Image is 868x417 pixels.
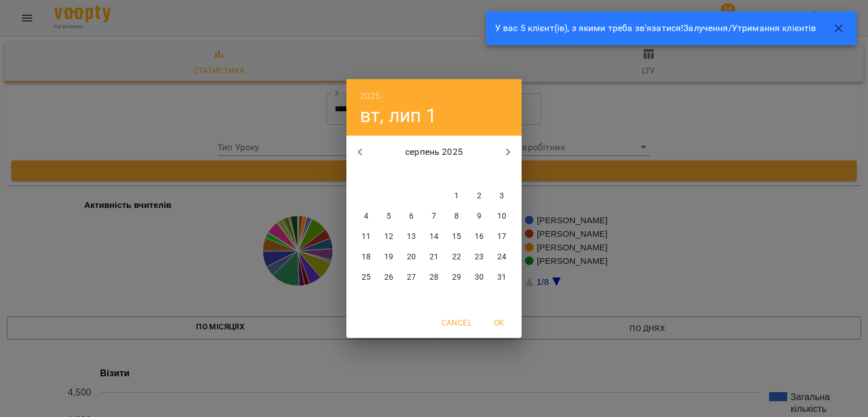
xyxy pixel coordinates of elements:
[360,104,437,127] button: вт, лип 1
[452,251,461,263] p: 22
[441,316,472,329] span: Cancel
[407,231,416,242] p: 13
[497,272,506,283] p: 31
[485,316,513,329] span: OK
[374,145,495,159] p: серпень 2025
[384,272,393,283] p: 26
[407,272,416,283] p: 27
[497,211,506,222] p: 10
[356,169,376,180] span: пн
[407,251,416,263] p: 20
[437,312,476,333] button: Cancel
[446,227,467,247] button: 15
[446,169,467,180] span: пт
[477,190,481,202] p: 2
[362,251,371,263] p: 18
[364,211,368,222] p: 4
[384,251,393,263] p: 19
[429,272,439,283] p: 28
[469,227,489,247] button: 16
[495,21,817,35] p: У вас 5 клієнт(ів), з якими треба зв'язатися!
[469,186,489,206] button: 2
[401,206,422,227] button: 6
[446,267,467,288] button: 29
[356,227,376,247] button: 11
[356,247,376,267] button: 18
[379,206,399,227] button: 5
[424,247,444,267] button: 21
[492,247,512,267] button: 24
[401,169,422,180] span: ср
[469,206,489,227] button: 9
[424,227,444,247] button: 14
[379,247,399,267] button: 19
[409,211,414,222] p: 6
[429,231,439,242] p: 14
[356,206,376,227] button: 4
[360,88,381,104] button: 2025
[379,169,399,180] span: вт
[446,247,467,267] button: 22
[475,251,484,263] p: 23
[424,169,444,180] span: чт
[497,251,506,263] p: 24
[356,267,376,288] button: 25
[469,267,489,288] button: 30
[500,190,504,202] p: 3
[492,227,512,247] button: 17
[429,251,439,263] p: 21
[475,272,484,283] p: 30
[446,186,467,206] button: 1
[424,206,444,227] button: 7
[401,227,422,247] button: 13
[379,227,399,247] button: 12
[362,231,371,242] p: 11
[452,231,461,242] p: 15
[454,211,459,222] p: 8
[492,267,512,288] button: 31
[477,211,481,222] p: 9
[683,23,816,33] a: Залучення/Утримання клієнтів
[432,211,436,222] p: 7
[492,206,512,227] button: 10
[401,247,422,267] button: 20
[424,267,444,288] button: 28
[469,169,489,180] span: сб
[492,186,512,206] button: 3
[387,211,391,222] p: 5
[384,231,393,242] p: 12
[454,190,459,202] p: 1
[452,272,461,283] p: 29
[379,267,399,288] button: 26
[362,272,371,283] p: 25
[475,231,484,242] p: 16
[469,247,489,267] button: 23
[497,231,506,242] p: 17
[401,267,422,288] button: 27
[481,312,517,333] button: OK
[492,169,512,180] span: нд
[446,206,467,227] button: 8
